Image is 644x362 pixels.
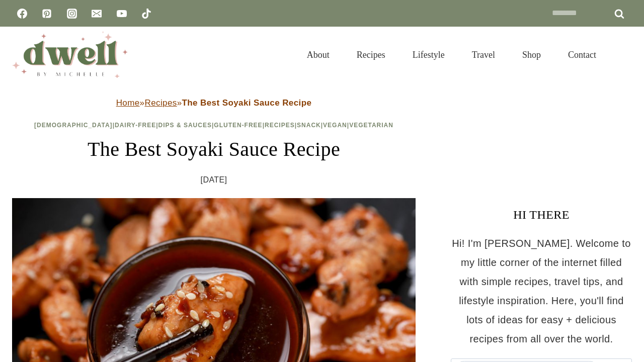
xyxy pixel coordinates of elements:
p: Hi! I'm [PERSON_NAME]. Welcome to my little corner of the internet filled with simple recipes, tr... [451,234,632,348]
a: Vegan [323,122,347,129]
a: Travel [458,37,509,72]
time: [DATE] [201,172,227,188]
a: Email [87,4,107,24]
h3: HI THERE [451,206,632,224]
a: Contact [554,37,610,72]
span: » » [116,98,312,108]
a: Recipes [144,98,177,108]
a: Shop [509,37,554,72]
span: | | | | | | | [34,122,393,129]
a: Gluten-Free [214,122,262,129]
a: Home [116,98,140,108]
a: About [293,37,343,72]
a: Vegetarian [349,122,393,129]
a: TikTok [136,4,156,24]
a: Instagram [62,4,82,24]
a: Dairy-Free [115,122,156,129]
a: Snack [297,122,321,129]
button: View Search Form [615,46,632,63]
a: Pinterest [37,4,57,24]
a: Dips & Sauces [158,122,212,129]
a: Facebook [12,4,32,24]
h1: The Best Soyaki Sauce Recipe [12,134,416,164]
a: [DEMOGRAPHIC_DATA] [34,122,113,129]
img: DWELL by michelle [12,32,128,78]
a: Recipes [343,37,399,72]
a: Lifestyle [399,37,458,72]
strong: The Best Soyaki Sauce Recipe [182,98,312,108]
nav: Primary Navigation [293,37,610,72]
a: YouTube [112,4,132,24]
a: Recipes [265,122,295,129]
